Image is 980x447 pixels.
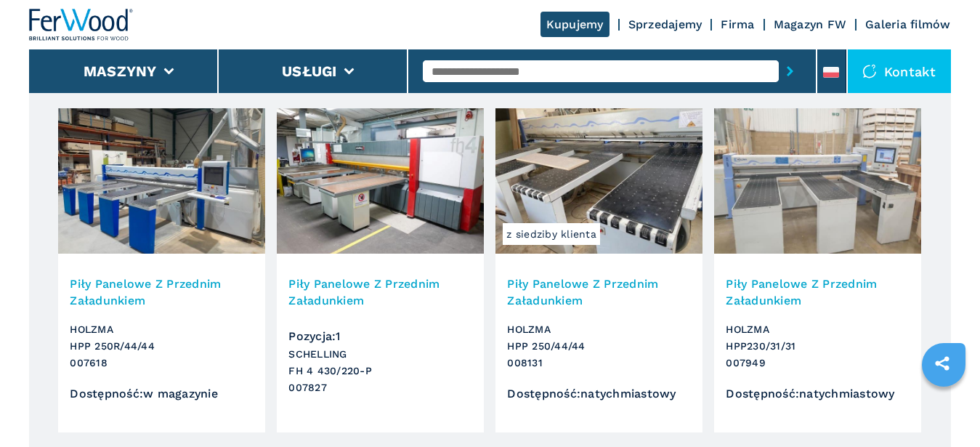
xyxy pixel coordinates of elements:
a: Kupujemy [540,12,610,37]
div: Dostępność : natychmiastowy [507,387,691,400]
img: Ferwood [29,9,134,41]
a: Piły Panelowe Z Przednim Załadunkiem HOLZMA HPP 250/44/44z siedziby klientaPiły Panelowe Z Przedn... [495,108,702,432]
a: Piły Panelowe Z Przednim Załadunkiem HOLZMA HPP230/31/31Piły Panelowe Z Przednim ZaładunkiemHOLZM... [714,108,921,432]
img: Piły Panelowe Z Przednim Załadunkiem HOLZMA HPP 250R/44/44 [58,108,265,254]
h3: HOLZMA HPP 250/44/44 008131 [507,321,691,371]
span: z siedziby klienta [503,223,600,245]
a: Piły Panelowe Z Przednim Załadunkiem HOLZMA HPP 250R/44/44Piły Panelowe Z Przednim ZaładunkiemHOL... [58,108,265,432]
button: Maszyny [84,63,157,80]
button: Usługi [282,63,337,80]
img: Piły Panelowe Z Przednim Załadunkiem HOLZMA HPP230/31/31 [714,108,921,254]
h3: Piły Panelowe Z Przednim Załadunkiem [726,275,910,309]
a: Piły Panelowe Z Przednim Załadunkiem SCHELLING FH 4 430/220-PPiły Panelowe Z Przednim Załadunkiem... [277,108,484,432]
iframe: Chat [918,382,969,436]
a: Firma [721,17,754,31]
div: Pozycja : 1 [288,318,472,342]
h3: Piły Panelowe Z Przednim Załadunkiem [507,275,691,309]
div: Kontakt [848,49,951,93]
div: Dostępność : w magazynie [70,387,254,400]
h3: HOLZMA HPP 250R/44/44 007618 [70,321,254,371]
img: Piły Panelowe Z Przednim Załadunkiem SCHELLING FH 4 430/220-P [277,108,484,254]
img: Kontakt [862,64,877,78]
img: Piły Panelowe Z Przednim Załadunkiem HOLZMA HPP 250/44/44 [495,108,702,254]
h3: HOLZMA HPP230/31/31 007949 [726,321,910,371]
h3: Piły Panelowe Z Przednim Załadunkiem [70,275,254,309]
a: Sprzedajemy [628,17,702,31]
button: submit-button [779,55,801,88]
a: Magazyn FW [774,17,847,31]
h3: Piły Panelowe Z Przednim Załadunkiem [288,275,472,309]
a: Galeria filmów [865,17,951,31]
h3: SCHELLING FH 4 430/220-P 007827 [288,346,472,396]
a: sharethis [924,345,960,382]
div: Dostępność : natychmiastowy [726,387,910,400]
